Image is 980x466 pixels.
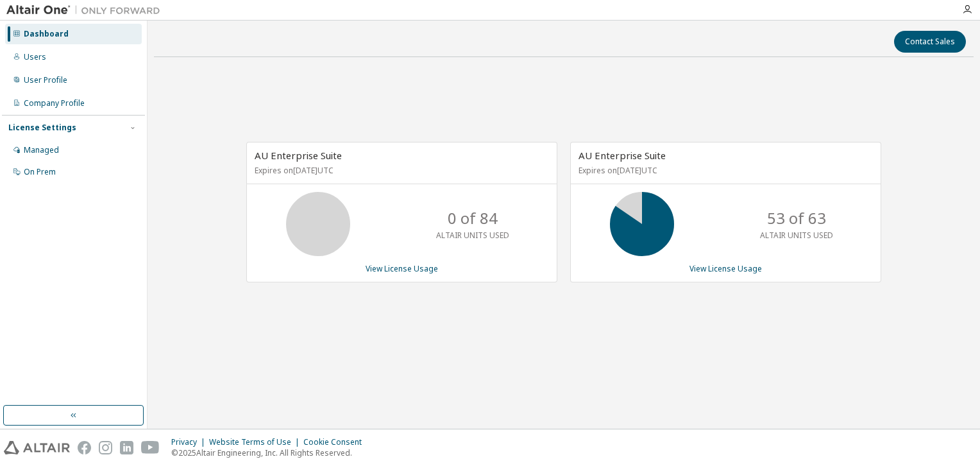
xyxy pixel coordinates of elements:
p: Expires on [DATE] UTC [255,165,546,176]
div: License Settings [8,123,76,133]
p: ALTAIR UNITS USED [436,230,509,241]
img: Altair One [6,4,167,17]
div: Managed [24,145,59,155]
p: 0 of 84 [448,207,498,229]
div: Company Profile [24,98,85,108]
span: AU Enterprise Suite [579,149,666,162]
a: View License Usage [689,263,762,274]
div: On Prem [24,167,56,177]
img: youtube.svg [141,441,160,454]
span: AU Enterprise Suite [255,149,342,162]
a: View License Usage [366,263,438,274]
img: linkedin.svg [120,441,133,454]
p: ALTAIR UNITS USED [760,230,833,241]
div: Users [24,52,46,62]
img: altair_logo.svg [4,441,70,454]
button: Contact Sales [894,31,966,53]
div: Privacy [171,437,209,447]
div: User Profile [24,75,67,85]
div: Cookie Consent [303,437,369,447]
p: 53 of 63 [767,207,826,229]
img: instagram.svg [99,441,112,454]
img: facebook.svg [78,441,91,454]
div: Dashboard [24,29,69,39]
p: © 2025 Altair Engineering, Inc. All Rights Reserved. [171,447,369,458]
div: Website Terms of Use [209,437,303,447]
p: Expires on [DATE] UTC [579,165,870,176]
